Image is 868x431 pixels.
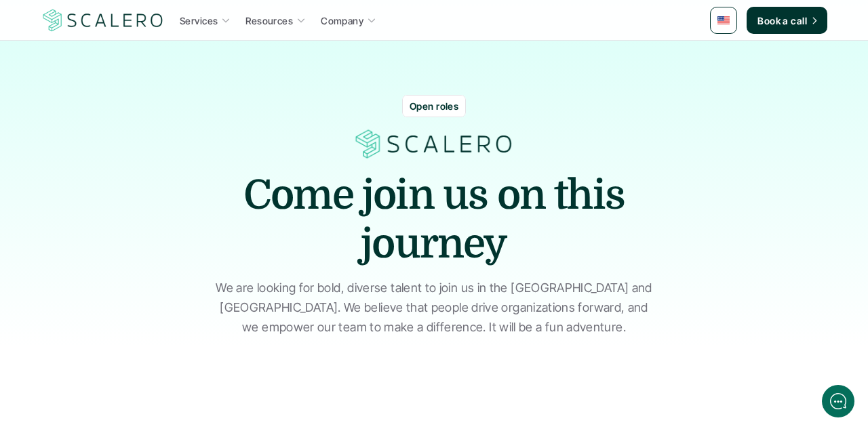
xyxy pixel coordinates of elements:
[321,14,363,28] p: Company
[822,385,854,417] iframe: gist-messenger-bubble-iframe
[410,99,458,113] p: Open roles
[41,7,165,33] img: Scalero company logo
[231,171,637,268] h1: Come join us on this journey
[214,279,654,337] p: We are looking for bold, diverse talent to join us in the [GEOGRAPHIC_DATA] and [GEOGRAPHIC_DATA]...
[21,180,250,207] button: New conversation
[245,14,293,28] p: Resources
[20,66,251,87] h1: Hi! Welcome to [GEOGRAPHIC_DATA].
[180,14,218,28] p: Services
[20,90,251,155] h2: Let us know if we can help with lifecycle marketing.
[113,344,172,352] span: We run on Gist
[757,14,807,28] p: Book a call
[87,188,163,199] span: New conversation
[353,127,515,161] img: Scalero logo
[41,8,165,33] a: Scalero company logo
[747,7,827,34] a: Book a call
